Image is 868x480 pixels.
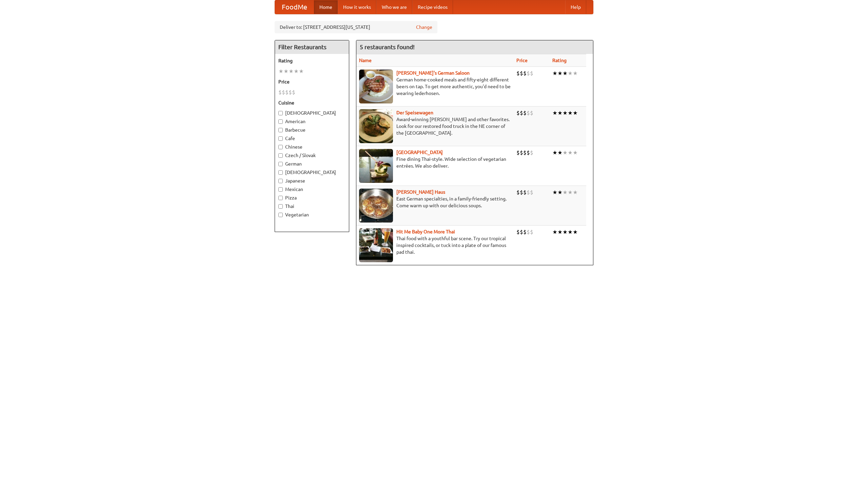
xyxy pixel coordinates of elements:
li: ★ [573,189,578,196]
input: German [278,162,283,166]
li: ★ [563,228,568,236]
label: [DEMOGRAPHIC_DATA] [278,169,346,176]
img: esthers.jpg [359,70,393,103]
input: Mexican [278,187,283,192]
li: ★ [278,68,283,75]
input: [DEMOGRAPHIC_DATA] [278,170,283,175]
li: ★ [568,149,573,156]
li: ★ [552,149,557,156]
li: ★ [552,189,557,196]
li: ★ [552,70,557,77]
li: $ [530,228,533,236]
h5: Cuisine [278,99,346,106]
h5: Rating [278,57,346,64]
img: kohlhaus.jpg [359,189,393,223]
label: Pizza [278,194,346,201]
a: Price [516,58,528,63]
li: $ [516,109,520,117]
label: [DEMOGRAPHIC_DATA] [278,110,346,116]
li: $ [527,109,530,117]
li: ★ [289,68,294,75]
p: German home-cooked meals and fifty-eight different beers on tap. To get more authentic, you'd nee... [359,76,511,97]
p: Award-winning [PERSON_NAME] and other favorites. Look for our restored food truck in the NE corne... [359,116,511,136]
a: [GEOGRAPHIC_DATA] [396,150,443,155]
li: ★ [563,70,568,77]
li: $ [523,149,527,156]
h4: Filter Restaurants [275,40,349,54]
li: $ [520,109,523,117]
li: ★ [563,189,568,196]
li: ★ [563,149,568,156]
li: $ [282,89,285,96]
li: $ [523,189,527,196]
input: Pizza [278,196,283,200]
li: $ [530,149,533,156]
li: ★ [557,228,563,236]
div: Deliver to: [STREET_ADDRESS][US_STATE] [275,21,437,33]
input: Cafe [278,136,283,141]
li: ★ [563,109,568,117]
li: $ [530,70,533,77]
li: $ [527,149,530,156]
li: ★ [573,70,578,77]
label: Thai [278,203,346,210]
a: Who we are [376,0,412,14]
li: $ [520,189,523,196]
li: ★ [573,149,578,156]
li: $ [523,109,527,117]
li: $ [520,70,523,77]
li: ★ [557,70,563,77]
li: $ [516,149,520,156]
li: ★ [294,68,299,75]
label: Japanese [278,177,346,184]
li: $ [516,228,520,236]
li: ★ [568,109,573,117]
a: Der Speisewagen [396,110,433,115]
li: ★ [283,68,289,75]
p: Thai food with a youthful bar scene. Try our tropical inspired cocktails, or tuck into a plate of... [359,235,511,255]
a: Home [314,0,338,14]
img: babythai.jpg [359,228,393,262]
li: $ [520,149,523,156]
label: German [278,160,346,167]
b: [PERSON_NAME] Haus [396,189,445,195]
a: Hit Me Baby One More Thai [396,229,455,234]
li: $ [523,228,527,236]
input: Thai [278,204,283,209]
p: Fine dining Thai-style. Wide selection of vegetarian entrées. We also deliver. [359,156,511,169]
a: Help [565,0,586,14]
a: FoodMe [275,0,314,14]
p: East German specialties, in a family-friendly setting. Come warm up with our delicious soups. [359,195,511,209]
a: Change [416,24,432,31]
input: [DEMOGRAPHIC_DATA] [278,111,283,115]
li: $ [292,89,295,96]
li: ★ [557,149,563,156]
li: ★ [573,109,578,117]
label: American [278,118,346,125]
li: $ [278,89,282,96]
li: ★ [552,109,557,117]
a: Recipe videos [412,0,453,14]
h5: Price [278,78,346,85]
li: $ [289,89,292,96]
a: Rating [552,58,567,63]
li: $ [530,109,533,117]
ng-pluralize: 5 restaurants found! [360,44,415,50]
li: ★ [557,189,563,196]
li: $ [527,189,530,196]
b: [PERSON_NAME]'s German Saloon [396,70,470,76]
input: Czech / Slovak [278,153,283,158]
li: $ [516,189,520,196]
a: Name [359,58,372,63]
label: Chinese [278,143,346,150]
input: Barbecue [278,128,283,132]
li: $ [285,89,289,96]
input: Japanese [278,179,283,183]
img: satay.jpg [359,149,393,183]
li: ★ [573,228,578,236]
li: $ [530,189,533,196]
li: $ [527,70,530,77]
input: American [278,119,283,124]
